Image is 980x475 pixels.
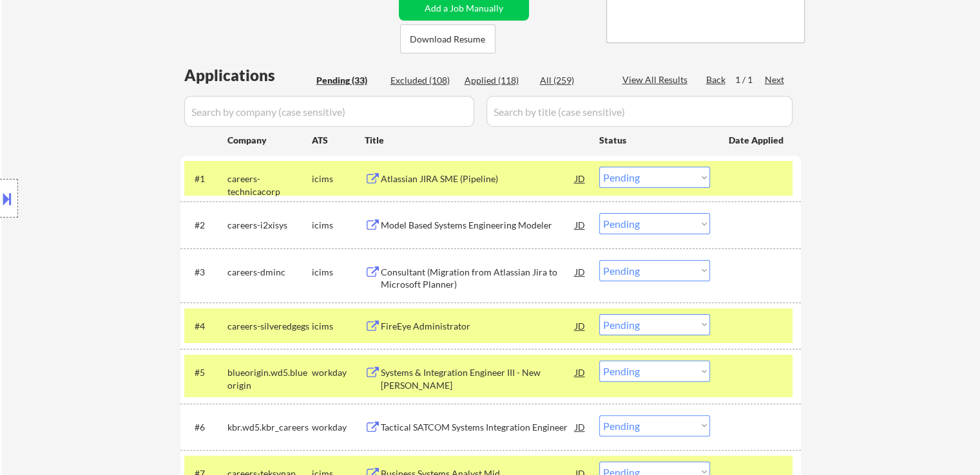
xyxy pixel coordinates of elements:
[195,320,217,333] div: #4
[706,73,727,86] div: Back
[381,366,575,391] div: Systems & Integration Engineer III - New [PERSON_NAME]
[381,172,575,185] div: Atlassian JIRA SME (Pipeline)
[312,172,365,185] div: icims
[735,73,765,86] div: 1 / 1
[195,366,217,379] div: #5
[227,320,312,333] div: careers-silveredgegs
[365,134,587,147] div: Title
[184,68,312,83] div: Applications
[729,134,785,147] div: Date Applied
[312,219,365,232] div: icims
[400,24,495,53] button: Download Resume
[622,73,691,86] div: View All Results
[574,415,587,438] div: JD
[227,366,312,391] div: blueorigin.wd5.blueorigin
[381,219,575,232] div: Model Based Systems Engineering Modeler
[227,219,312,232] div: careers-i2xisys
[184,96,474,127] input: Search by company (case sensitive)
[316,74,381,87] div: Pending (33)
[312,421,365,434] div: workday
[540,74,604,87] div: All (259)
[765,73,785,86] div: Next
[574,360,587,384] div: JD
[312,266,365,279] div: icims
[574,314,587,337] div: JD
[381,320,575,333] div: FireEye Administrator
[390,74,455,87] div: Excluded (108)
[227,134,312,147] div: Company
[227,172,312,198] div: careers-technicacorp
[227,421,312,434] div: kbr.wd5.kbr_careers
[574,260,587,283] div: JD
[312,320,365,333] div: icims
[227,266,312,279] div: careers-dminc
[381,421,575,434] div: Tactical SATCOM Systems Integration Engineer
[312,366,365,379] div: workday
[486,96,793,127] input: Search by title (case sensitive)
[574,167,587,190] div: JD
[312,134,365,147] div: ATS
[599,128,710,151] div: Status
[381,266,575,291] div: Consultant (Migration from Atlassian Jira to Microsoft Planner)
[574,213,587,236] div: JD
[195,421,217,434] div: #6
[465,74,529,87] div: Applied (118)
